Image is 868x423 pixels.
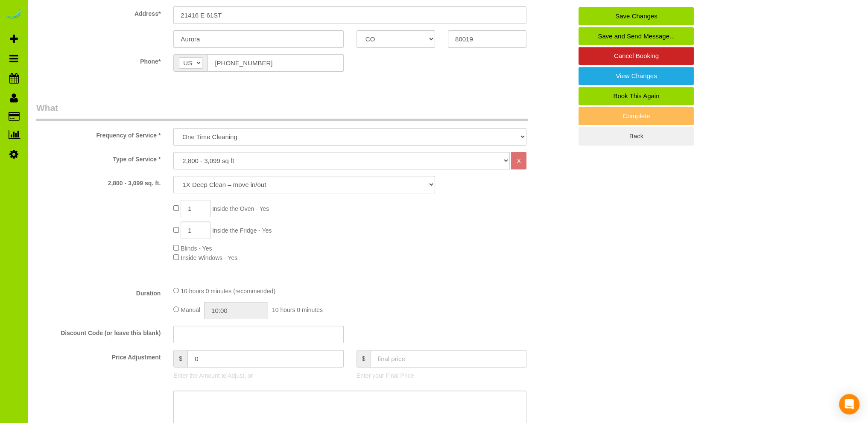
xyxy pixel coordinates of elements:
p: Enter the Amount to Adjust, or [173,371,343,380]
div: Open Intercom Messenger [839,394,859,414]
span: Inside Windows - Yes [181,254,237,261]
a: Book This Again [579,87,694,105]
label: Frequency of Service * [30,128,167,140]
p: Enter your Final Price [357,371,526,380]
input: Zip Code* [448,30,526,48]
a: Back [579,127,694,145]
label: Price Adjustment [30,350,167,362]
label: Address* [30,6,167,18]
label: Type of Service * [30,152,167,163]
input: Phone* [208,54,343,72]
span: 10 hours 0 minutes [272,306,323,313]
input: City* [173,30,343,48]
label: Discount Code (or leave this blank) [30,326,167,337]
span: Manual [181,306,200,313]
span: $ [173,350,187,368]
legend: What [36,102,528,121]
label: Phone* [30,54,167,66]
span: Blinds - Yes [181,245,212,252]
label: Duration [30,286,167,298]
span: $ [357,350,371,368]
input: final price [371,350,527,368]
span: Inside the Fridge - Yes [212,227,272,234]
a: Save and Send Message... [579,27,694,45]
a: Save Changes [579,7,694,25]
a: View Changes [579,67,694,85]
a: Cancel Booking [579,47,694,65]
img: Automaid Logo [5,9,22,20]
span: 10 hours 0 minutes (recommended) [181,288,275,295]
label: 2,800 - 3,099 sq. ft. [30,176,167,187]
span: Inside the Oven - Yes [212,205,269,212]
